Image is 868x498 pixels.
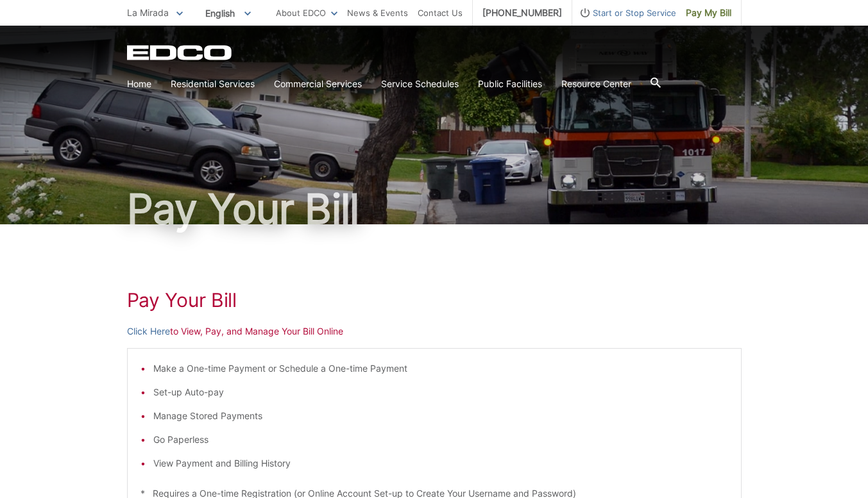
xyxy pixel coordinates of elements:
[274,77,362,91] a: Commercial Services
[127,77,151,91] a: Home
[127,288,742,311] h1: Pay Your Bill
[127,188,742,229] h1: Pay Your Bill
[171,77,255,91] a: Residential Services
[347,6,408,20] a: News & Events
[153,456,728,470] li: View Payment and Billing History
[153,385,728,399] li: Set-up Auto-pay
[478,77,542,91] a: Public Facilities
[153,409,728,423] li: Manage Stored Payments
[127,324,170,338] a: Click Here
[561,77,631,91] a: Resource Center
[276,6,337,20] a: About EDCO
[153,433,728,447] li: Go Paperless
[127,324,742,338] p: to View, Pay, and Manage Your Bill Online
[381,77,459,91] a: Service Schedules
[127,45,234,60] a: EDCD logo. Return to the homepage.
[196,3,260,24] span: English
[153,361,728,376] li: Make a One-time Payment or Schedule a One-time Payment
[127,7,169,18] span: La Mirada
[686,6,731,20] span: Pay My Bill
[418,6,463,20] a: Contact Us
